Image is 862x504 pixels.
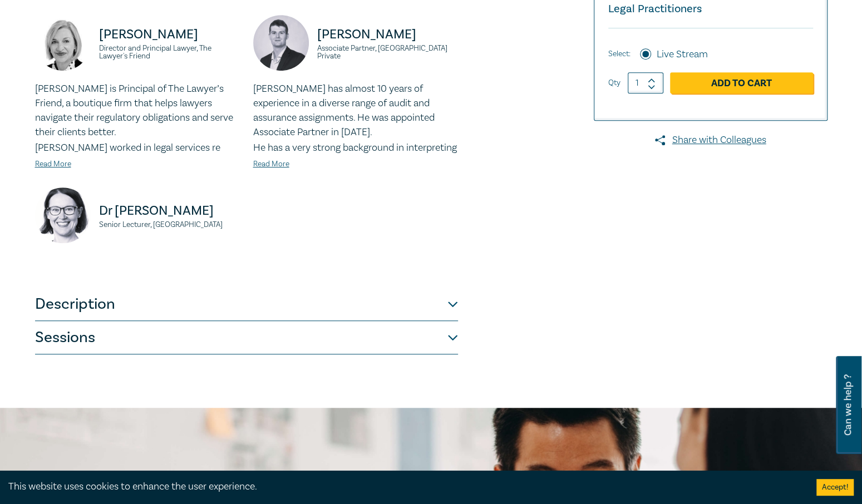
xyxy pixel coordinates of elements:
button: Sessions [35,321,458,354]
small: Director and Principal Lawyer, The Lawyer's Friend [99,45,240,60]
label: Live Stream [657,47,708,62]
img: https://s3.ap-southeast-2.amazonaws.com/leo-cussen-store-production-content/Contacts/Dr%20Katie%2... [35,187,91,243]
p: Dr [PERSON_NAME] [99,202,240,220]
img: https://s3.ap-southeast-2.amazonaws.com/leo-cussen-store-production-content/Contacts/Alex%20Young... [253,15,309,71]
a: Read More [35,159,71,169]
p: [PERSON_NAME] has almost 10 years of experience in a diverse range of audit and assurance assignm... [253,82,458,140]
a: Add to Cart [670,72,813,93]
span: Select: [608,48,631,60]
p: He has a very strong background in interpreting [253,141,458,155]
p: [PERSON_NAME] [317,26,458,43]
input: 1 [628,72,663,93]
p: [PERSON_NAME] [99,26,240,43]
span: Can we help ? [843,363,853,447]
p: [PERSON_NAME] is Principal of The Lawyer’s Friend, a boutique firm that helps lawyers navigate th... [35,82,240,140]
img: https://s3.ap-southeast-2.amazonaws.com/leo-cussen-store-production-content/Contacts/Jennie%20Pak... [35,15,91,71]
button: Description [35,288,458,321]
label: Qty [608,77,620,89]
div: This website uses cookies to enhance the user experience. [8,480,800,494]
a: Read More [253,159,289,169]
button: Accept cookies [816,479,854,496]
a: Share with Colleagues [594,133,827,147]
p: [PERSON_NAME] worked in legal services re [35,141,240,155]
small: Senior Lecturer, [GEOGRAPHIC_DATA] [99,221,240,229]
small: Legal Practitioners [608,2,702,16]
small: Associate Partner, [GEOGRAPHIC_DATA] Private [317,45,458,60]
